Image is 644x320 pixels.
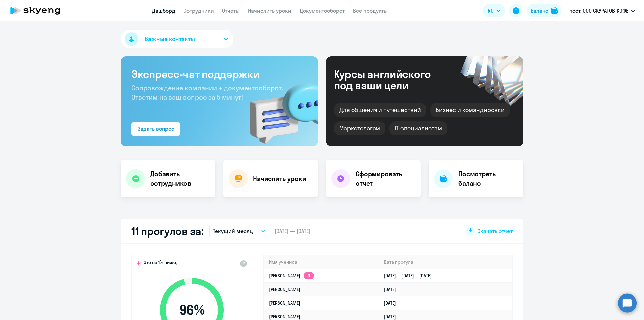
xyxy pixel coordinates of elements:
button: Текущий месяц [209,225,269,237]
button: RU [483,4,505,17]
a: [PERSON_NAME] [269,300,300,306]
div: Задать вопрос [138,125,174,133]
a: [PERSON_NAME]3 [269,273,314,279]
span: [DATE] — [DATE] [275,227,310,235]
app-skyeng-badge: 3 [304,272,314,279]
span: Важные контакты [145,35,195,43]
a: [DATE] [384,314,401,320]
img: balance [551,7,558,14]
button: Балансbalance [527,4,562,17]
p: Текущий месяц [213,227,253,235]
h3: Экспресс-чат поддержки [131,67,307,81]
span: RU [488,7,494,15]
a: Дашборд [152,7,175,14]
a: [DATE] [384,286,401,292]
th: Имя ученика [264,255,378,269]
th: Дата прогула [378,255,512,269]
a: [PERSON_NAME] [269,314,300,320]
button: Важные контакты [121,30,233,48]
span: Сопровождение компании + документооборот. Ответим на ваш вопрос за 5 минут! [131,84,283,101]
button: Задать вопрос [131,122,180,136]
a: [DATE] [384,300,401,306]
p: пост, ООО СКУРАТОВ КОФЕ [569,7,628,15]
a: Начислить уроки [248,7,291,14]
div: Баланс [531,7,548,15]
div: Для общения и путешествий [334,103,426,117]
div: Бизнес и командировки [430,103,510,117]
a: Документооборот [300,7,345,14]
span: 96 % [153,302,230,318]
div: IT-специалистам [389,121,447,135]
button: пост, ООО СКУРАТОВ КОФЕ [566,3,638,19]
h4: Сформировать отчет [356,169,415,188]
span: Это на 1% ниже, [144,259,177,267]
a: Все продукты [353,7,388,14]
div: Маркетологам [334,121,385,135]
a: Сотрудники [183,7,214,14]
a: [PERSON_NAME] [269,286,300,292]
h2: 11 прогулов за: [131,224,204,238]
h4: Добавить сотрудников [150,169,210,188]
h4: Посмотреть баланс [458,169,518,188]
img: bg-img [240,71,318,146]
a: [DATE][DATE][DATE] [384,273,437,279]
h4: Начислить уроки [253,174,306,183]
div: Курсы английского под ваши цели [334,68,449,91]
a: Отчеты [222,7,240,14]
span: Скачать отчет [477,227,513,235]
